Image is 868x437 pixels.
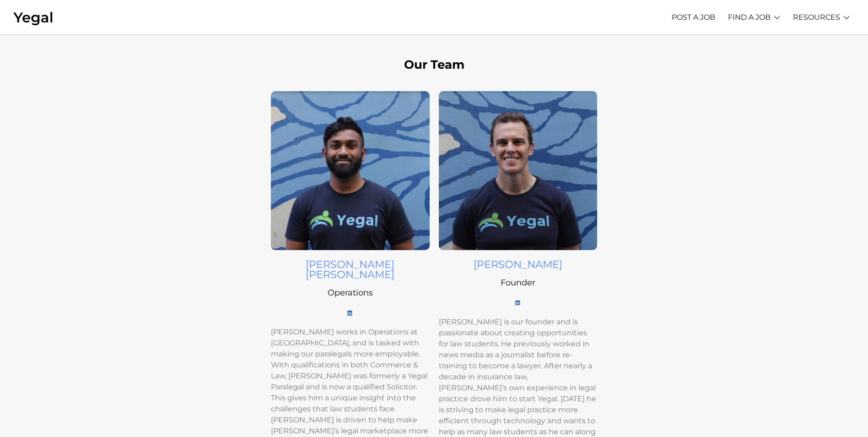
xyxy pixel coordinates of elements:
[515,300,521,305] img: LI-In-Bug
[271,91,430,250] img: Swaroop profile
[793,5,840,30] a: RESOURCES
[728,5,771,30] a: FIND A JOB
[183,59,686,71] h2: Our Team
[271,289,430,297] h5: Operations
[439,259,598,269] h4: [PERSON_NAME]
[347,311,353,315] img: LI-In-Bug
[439,91,598,250] img: Michael Profile
[271,259,430,280] h4: [PERSON_NAME] [PERSON_NAME]
[672,5,715,30] a: POST A JOB
[439,279,598,287] h5: Founder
